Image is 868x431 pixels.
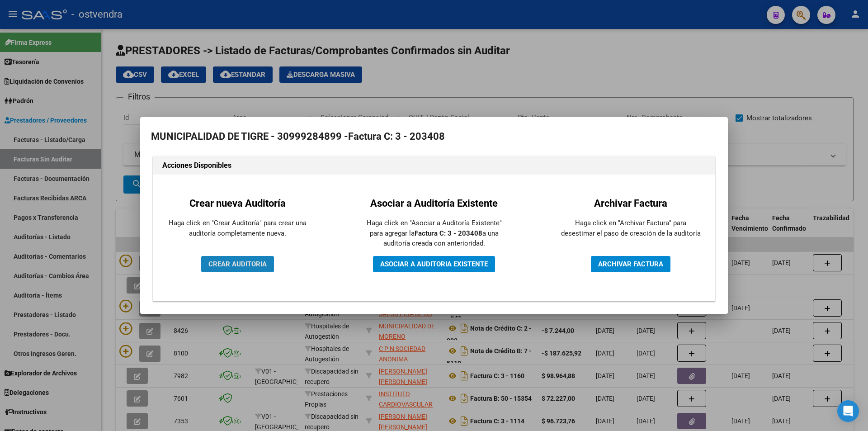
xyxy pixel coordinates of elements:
h2: Asociar a Auditoría Existente [364,196,504,211]
h2: Crear nueva Auditoría [167,196,307,211]
strong: Factura C: 3 - 203408 [348,131,445,142]
span: CREAR AUDITORIA [208,260,267,268]
p: Haga click en "Asociar a Auditoría Existente" para agregar la a una auditoría creada con anterior... [364,218,504,249]
h1: Acciones Disponibles [162,160,706,171]
button: ARCHIVAR FACTURA [591,256,670,272]
div: Open Intercom Messenger [837,400,859,422]
button: ASOCIAR A AUDITORIA EXISTENTE [373,256,495,272]
h2: MUNICIPALIDAD DE TIGRE - 30999284899 - [151,128,717,145]
h2: Archivar Factura [561,196,701,211]
p: Haga click en "Crear Auditoría" para crear una auditoría completamente nueva. [167,218,307,238]
button: CREAR AUDITORIA [201,256,274,272]
span: ARCHIVAR FACTURA [598,260,663,268]
strong: Factura C: 3 - 203408 [415,229,482,237]
span: ASOCIAR A AUDITORIA EXISTENTE [380,260,488,268]
p: Haga click en "Archivar Factura" para desestimar el paso de creación de la auditoría [561,218,701,238]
